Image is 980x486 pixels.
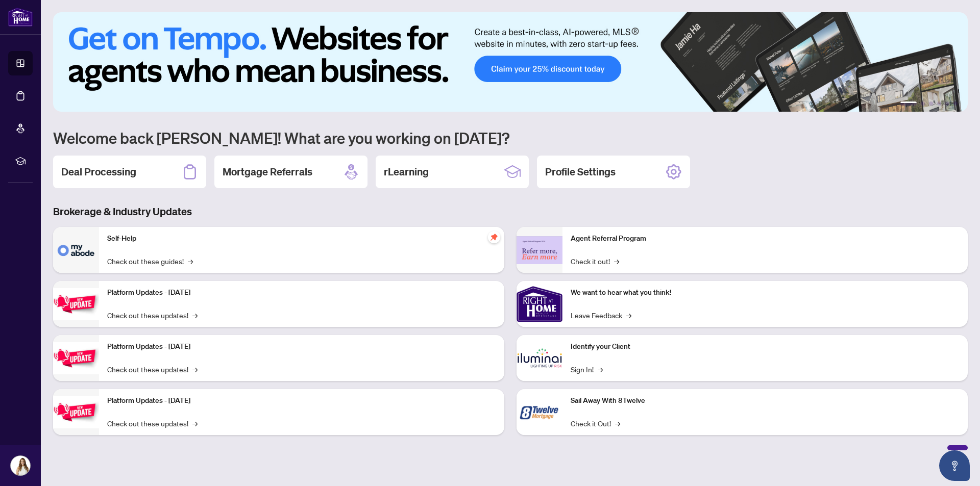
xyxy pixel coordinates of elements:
[107,287,496,298] p: Platform Updates - [DATE]
[626,310,631,321] span: →
[571,364,603,375] a: Sign In!→
[939,450,970,481] button: Open asap
[107,233,496,244] p: Self-Help
[8,8,33,27] img: logo
[192,418,198,429] span: →
[571,233,960,244] p: Agent Referral Program
[107,418,198,429] a: Check out these updates!→
[517,281,562,327] img: We want to hear what you think!
[517,335,562,381] img: Identify your Client
[192,310,198,321] span: →
[517,389,562,435] img: Sail Away With 8Twelve
[571,395,960,406] p: Sail Away With 8Twelve
[61,165,136,179] h2: Deal Processing
[545,165,616,179] h2: Profile Settings
[223,165,312,179] h2: Mortgage Referrals
[107,341,496,352] p: Platform Updates - [DATE]
[11,456,30,475] img: Profile Icon
[53,288,99,320] img: Platform Updates - July 21, 2025
[488,231,500,243] span: pushpin
[107,310,198,321] a: Check out these updates!→
[945,101,949,106] button: 5
[598,364,603,375] span: →
[571,418,620,429] a: Check it Out!→
[53,12,968,112] img: Slide 0
[53,128,968,147] h1: Welcome back [PERSON_NAME]! What are you working on [DATE]?
[192,364,198,375] span: →
[384,165,429,179] h2: rLearning
[188,255,193,267] span: →
[900,101,917,106] button: 1
[571,287,960,298] p: We want to hear what you think!
[107,364,198,375] a: Check out these updates!→
[517,236,562,264] img: Agent Referral Program
[614,255,619,267] span: →
[929,101,933,106] button: 3
[53,396,99,428] img: Platform Updates - June 23, 2025
[615,418,620,429] span: →
[53,204,968,219] h3: Brokerage & Industry Updates
[571,310,631,321] a: Leave Feedback→
[921,101,925,106] button: 2
[953,101,958,106] button: 6
[571,341,960,352] p: Identify your Client
[107,255,193,267] a: Check out these guides!→
[571,255,619,267] a: Check it out!→
[53,227,99,273] img: Self-Help
[107,395,496,406] p: Platform Updates - [DATE]
[53,342,99,374] img: Platform Updates - July 8, 2025
[937,101,941,106] button: 4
